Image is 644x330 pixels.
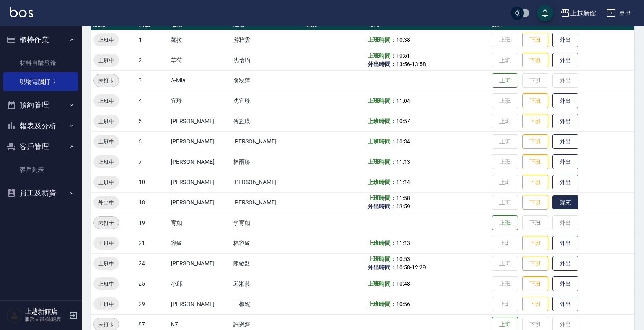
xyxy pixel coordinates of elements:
[3,136,78,157] button: 客戶管理
[522,256,548,271] button: 下班
[3,94,78,115] button: 預約管理
[368,203,396,210] b: 外出時間：
[522,195,548,210] button: 下班
[231,213,304,233] td: 李育如
[368,280,396,287] b: 上班時間：
[231,111,304,131] td: 傅旌瑛
[368,264,396,271] b: 外出時間：
[552,236,578,251] button: 外出
[25,316,66,323] p: 服務人員/純報表
[231,294,304,314] td: 王馨妮
[3,115,78,137] button: 報表及分析
[137,30,169,50] td: 1
[368,158,396,165] b: 上班時間：
[552,134,578,149] button: 外出
[396,118,410,124] span: 10:57
[137,233,169,253] td: 21
[368,37,396,43] b: 上班時間：
[137,91,169,111] td: 4
[93,259,119,268] span: 上班中
[231,172,304,192] td: [PERSON_NAME]
[522,134,548,149] button: 下班
[231,274,304,294] td: 邱湘芸
[137,213,169,233] td: 19
[368,256,396,262] b: 上班時間：
[522,93,548,109] button: 下班
[368,118,396,124] b: 上班時間：
[368,138,396,145] b: 上班時間：
[3,72,78,91] a: 現場電腦打卡
[93,300,119,308] span: 上班中
[522,276,548,291] button: 下班
[137,50,169,70] td: 2
[137,294,169,314] td: 29
[522,236,548,251] button: 下班
[93,56,119,65] span: 上班中
[492,73,518,88] button: 上班
[137,253,169,274] td: 24
[169,253,231,274] td: [PERSON_NAME]
[552,53,578,68] button: 外出
[3,182,78,204] button: 員工及薪資
[231,192,304,213] td: [PERSON_NAME]
[396,301,410,307] span: 10:56
[231,152,304,172] td: 林雨臻
[570,8,596,18] div: 上越新館
[169,274,231,294] td: 小邱
[396,138,410,145] span: 10:34
[137,152,169,172] td: 7
[368,301,396,307] b: 上班時間：
[396,203,410,210] span: 13:59
[93,280,119,288] span: 上班中
[231,91,304,111] td: 沈宜珍
[552,195,578,210] button: 歸來
[368,240,396,246] b: 上班時間：
[522,53,548,68] button: 下班
[10,7,33,17] img: Logo
[93,117,119,126] span: 上班中
[368,98,396,104] b: 上班時間：
[94,320,119,329] span: 未打卡
[93,178,119,187] span: 上班中
[3,161,78,179] a: 客戶列表
[537,5,553,21] button: save
[169,233,231,253] td: 容綺
[169,50,231,70] td: 草莓
[396,256,410,262] span: 10:53
[137,111,169,131] td: 5
[93,158,119,166] span: 上班中
[137,192,169,213] td: 18
[93,239,119,247] span: 上班中
[93,36,119,44] span: 上班中
[231,50,304,70] td: 沈怡均
[412,264,426,271] span: 12:29
[552,276,578,291] button: 外出
[396,264,410,271] span: 10:58
[522,175,548,190] button: 下班
[169,172,231,192] td: [PERSON_NAME]
[93,97,119,105] span: 上班中
[94,76,119,85] span: 未打卡
[522,297,548,312] button: 下班
[603,6,634,21] button: 登出
[396,179,410,185] span: 11:14
[231,233,304,253] td: 林容綺
[3,54,78,72] a: 材料自購登錄
[231,30,304,50] td: 游雅雲
[169,70,231,91] td: A-Mia
[396,195,410,201] span: 11:58
[231,253,304,274] td: 陳敏甄
[368,179,396,185] b: 上班時間：
[3,29,78,50] button: 櫃檯作業
[94,219,119,227] span: 未打卡
[396,158,410,165] span: 11:13
[492,215,518,230] button: 上班
[169,30,231,50] td: 蘿拉
[552,33,578,48] button: 外出
[7,307,23,323] img: Person
[396,98,410,104] span: 11:04
[396,240,410,246] span: 11:13
[552,297,578,312] button: 外出
[169,131,231,152] td: [PERSON_NAME]
[169,294,231,314] td: [PERSON_NAME]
